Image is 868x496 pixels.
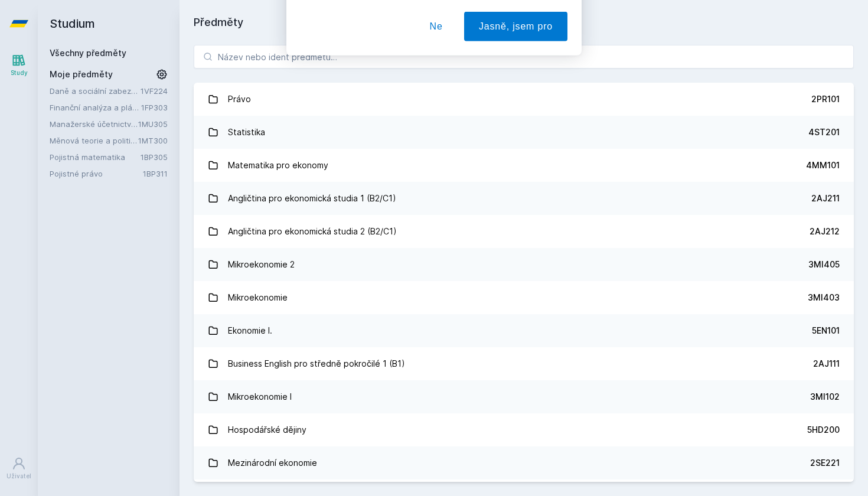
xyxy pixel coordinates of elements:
[194,347,854,380] a: Business English pro středně pokročilé 1 (B1) 2AJ111
[464,61,567,91] button: Jasně, jsem pro
[50,151,141,163] a: Pojistná matematika
[810,391,840,403] div: 3MI102
[806,159,840,171] div: 4MM101
[813,358,840,370] div: 2AJ111
[194,446,854,479] a: Mezinárodní ekonomie 2SE221
[194,380,854,413] a: Mikroekonomie I 3MI102
[194,215,854,248] a: Angličtina pro ekonomická studia 2 (B2/C1) 2AJ212
[141,152,168,162] a: 1BP305
[138,136,168,145] a: 1MT300
[807,424,840,436] div: 5HD200
[141,103,168,112] a: 1FP303
[228,319,272,342] div: Ekonomie I.
[194,281,854,314] a: Mikroekonomie 3MI403
[194,116,854,149] a: Statistika 4ST201
[50,135,138,146] a: Měnová teorie a politika
[812,325,840,337] div: 5EN101
[228,220,397,243] div: Angličtina pro ekonomická studia 2 (B2/C1)
[50,102,141,113] a: Finanční analýza a plánování podniku
[415,61,458,91] button: Ne
[301,14,348,61] img: notification icon
[810,226,840,237] div: 2AJ212
[228,286,288,309] div: Mikroekonomie
[6,472,31,481] div: Uživatel
[228,418,306,442] div: Hospodářské dějiny
[50,168,143,180] a: Pojistné právo
[810,457,840,469] div: 2SE221
[228,154,328,177] div: Matematika pro ekonomy
[348,14,567,41] div: [PERSON_NAME] dostávat tipy ohledně studia, nových testů, hodnocení učitelů a předmětů?
[228,451,317,475] div: Mezinárodní ekonomie
[50,118,138,130] a: Manažerské účetnictví I.
[228,253,295,276] div: Mikroekonomie 2
[138,119,168,129] a: 1MU305
[228,352,405,376] div: Business English pro středně pokročilé 1 (B1)
[194,248,854,281] a: Mikroekonomie 2 3MI405
[228,187,396,210] div: Angličtina pro ekonomická studia 1 (B2/C1)
[2,451,35,487] a: Uživatel
[194,182,854,215] a: Angličtina pro ekonomická studia 1 (B2/C1) 2AJ211
[808,126,840,138] div: 4ST201
[143,169,168,178] a: 1BP311
[808,292,840,304] div: 3MI403
[194,149,854,182] a: Matematika pro ekonomy 4MM101
[194,413,854,446] a: Hospodářské dějiny 5HD200
[228,385,292,409] div: Mikroekonomie I
[808,259,840,270] div: 3MI405
[811,192,840,204] div: 2AJ211
[194,314,854,347] a: Ekonomie I. 5EN101
[228,120,265,144] div: Statistika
